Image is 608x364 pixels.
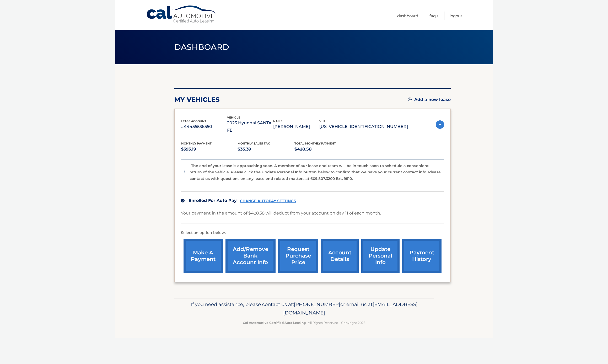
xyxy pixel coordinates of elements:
a: CHANGE AUTOPAY SETTINGS [240,199,296,203]
p: - All Rights Reserved - Copyright 2025 [178,320,431,325]
a: Logout [450,12,462,20]
p: 2023 Hyundai SANTA FE [227,119,273,134]
p: Select an option below: [181,230,444,236]
span: vehicle [227,116,240,119]
a: Add a new lease [408,97,451,102]
a: request purchase price [278,239,318,273]
span: Total Monthly Payment [294,142,336,145]
a: Dashboard [397,12,418,20]
span: name [273,119,282,123]
a: account details [321,239,359,273]
img: add.svg [408,98,412,101]
p: $393.19 [181,146,238,153]
span: lease account [181,119,206,123]
img: accordion-active.svg [436,120,444,129]
strong: Cal Automotive Certified Auto Leasing [243,321,306,325]
p: #44455536550 [181,123,227,130]
img: check.svg [181,199,185,202]
a: update personal info [361,239,400,273]
span: [PHONE_NUMBER] [294,301,340,307]
a: FAQ's [429,12,438,20]
a: make a payment [184,239,223,273]
p: Your payment in the amount of $428.58 will deduct from your account on day 11 of each month. [181,210,381,217]
span: Monthly sales Tax [238,142,270,145]
span: Enrolled For Auto Pay [189,198,237,203]
h2: my vehicles [174,96,220,104]
span: Monthly Payment [181,142,212,145]
a: Add/Remove bank account info [225,239,276,273]
a: payment history [402,239,442,273]
p: $35.39 [238,146,294,153]
span: Dashboard [174,42,229,52]
p: The end of your lease is approaching soon. A member of our lease end team will be in touch soon t... [190,163,441,181]
p: $428.58 [294,146,351,153]
span: [EMAIL_ADDRESS][DOMAIN_NAME] [283,301,418,316]
span: vin [319,119,325,123]
a: Cal Automotive [146,5,217,24]
p: [US_VEHICLE_IDENTIFICATION_NUMBER] [319,123,408,130]
p: [PERSON_NAME] [273,123,319,130]
p: If you need assistance, please contact us at: or email us at [178,300,431,317]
